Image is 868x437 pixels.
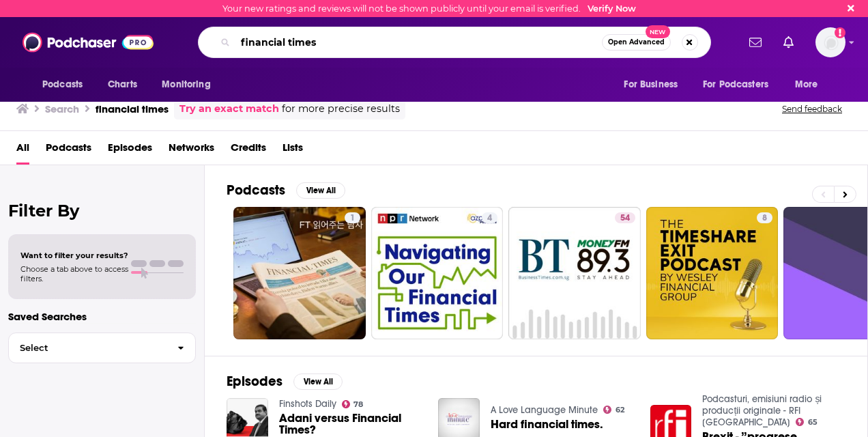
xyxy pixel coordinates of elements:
[785,72,835,98] button: open menu
[602,34,671,51] button: Open AdvancedNew
[371,207,504,339] a: 4
[96,102,169,115] h3: financial times
[744,31,767,54] a: Show notifications dropdown
[20,251,128,260] span: Want to filter your results?
[16,137,29,165] a: All
[815,27,845,57] button: Show profile menu
[23,29,154,55] img: Podchaser - Follow, Share and Rate Podcasts
[646,25,670,38] span: New
[615,212,635,223] a: 54
[795,75,818,94] span: More
[227,373,283,390] h2: Episodes
[815,27,845,57] img: User Profile
[646,207,779,339] a: 8
[296,182,345,199] button: View All
[198,27,711,58] div: Search podcasts, credits, & more...
[796,418,818,426] a: 65
[491,404,598,416] a: A Love Language Minute
[227,182,345,199] a: PodcastsView All
[33,72,100,98] button: open menu
[353,401,363,408] span: 78
[491,419,603,430] a: Hard financial times.
[702,393,822,428] a: Podcasturi, emisiuni radio și producții originale - RFI România
[616,407,624,413] span: 62
[227,182,285,199] h2: Podcasts
[508,207,641,339] a: 54
[624,75,678,94] span: For Business
[9,343,167,352] span: Select
[42,75,83,94] span: Podcasts
[8,333,196,363] button: Select
[279,398,336,410] a: Finshots Daily
[227,373,343,390] a: EpisodesView All
[487,212,492,225] span: 4
[8,310,196,323] p: Saved Searches
[608,39,665,46] span: Open Advanced
[757,212,772,223] a: 8
[108,75,137,94] span: Charts
[703,75,768,94] span: For Podcasters
[603,406,624,414] a: 62
[169,137,214,165] a: Networks
[46,137,91,165] a: Podcasts
[222,3,636,14] div: Your new ratings and reviews will not be shown publicly until your email is verified.
[162,75,210,94] span: Monitoring
[778,31,799,54] a: Show notifications dropdown
[45,102,79,115] h3: Search
[694,72,788,98] button: open menu
[179,101,279,117] a: Try an exact match
[808,419,818,425] span: 65
[99,72,145,98] a: Charts
[778,103,846,115] button: Send feedback
[235,31,602,53] input: Search podcasts, credits, & more...
[282,101,400,117] span: for more precise results
[233,207,366,339] a: 1
[20,264,128,283] span: Choose a tab above to access filters.
[108,137,152,165] a: Episodes
[620,212,630,225] span: 54
[279,412,422,436] a: Adani versus Financial Times?
[342,400,364,408] a: 78
[231,137,266,165] a: Credits
[8,201,196,221] h2: Filter By
[815,27,845,57] span: Logged in as ATTIntern
[835,27,845,38] svg: Email not verified
[293,373,343,390] button: View All
[152,72,228,98] button: open menu
[350,212,355,225] span: 1
[482,212,497,223] a: 4
[762,212,767,225] span: 8
[283,137,303,165] a: Lists
[345,212,360,223] a: 1
[588,3,636,14] a: Verify Now
[614,72,695,98] button: open menu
